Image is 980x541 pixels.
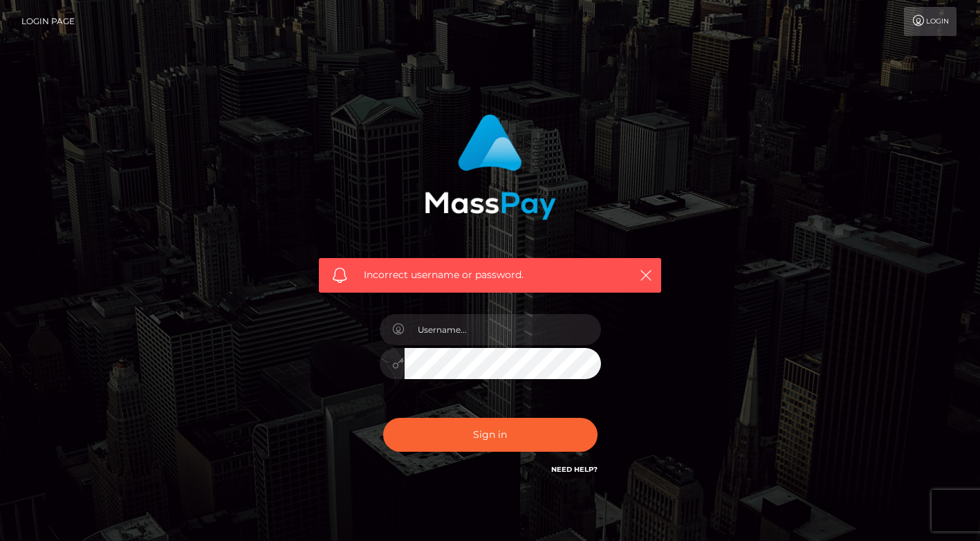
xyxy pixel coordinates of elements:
[551,465,598,474] a: Need Help?
[383,418,598,452] button: Sign in
[425,114,556,220] img: MassPay Login
[904,7,956,36] a: Login
[405,314,601,345] input: Username...
[21,7,75,36] a: Login Page
[364,268,616,282] span: Incorrect username or password.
